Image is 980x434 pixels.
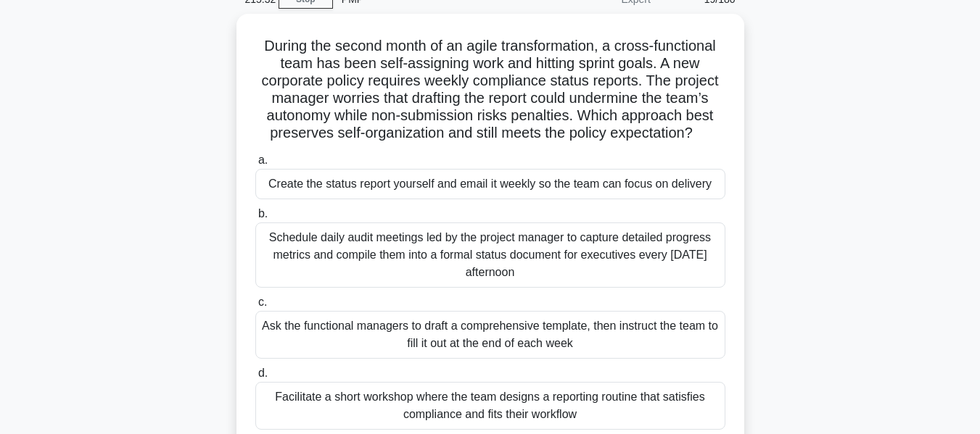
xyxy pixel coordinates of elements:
[255,311,725,359] div: Ask the functional managers to draft a comprehensive template, then instruct the team to fill it ...
[258,154,268,166] span: a.
[258,207,268,220] span: b.
[255,382,725,430] div: Facilitate a short workshop where the team designs a reporting routine that satisfies compliance ...
[254,37,727,143] h5: During the second month of an agile transformation, a cross-functional team has been self-assigni...
[258,296,267,308] span: c.
[258,367,268,379] span: d.
[255,169,725,199] div: Create the status report yourself and email it weekly so the team can focus on delivery
[255,222,725,288] div: Schedule daily audit meetings led by the project manager to capture detailed progress metrics and...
